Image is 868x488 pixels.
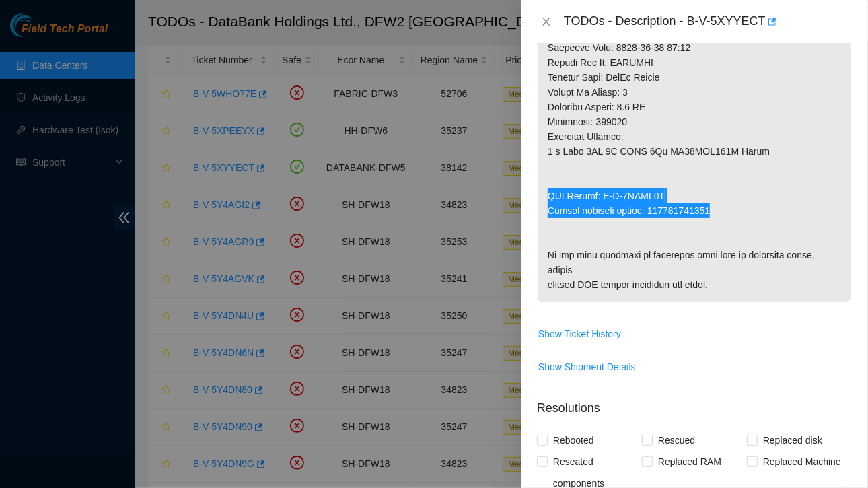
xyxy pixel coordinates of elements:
span: close [541,16,552,27]
span: Rescued [653,429,700,451]
span: Show Ticket History [538,326,621,341]
span: Show Shipment Details [538,359,636,374]
button: Show Ticket History [538,323,622,345]
span: Rebooted [548,429,600,451]
div: TODOs - Description - B-V-5XYYECT [564,11,852,32]
span: Replaced RAM [653,451,727,473]
p: Resolutions [537,388,852,417]
button: Show Shipment Details [538,356,637,378]
button: Close [537,15,556,28]
span: Replaced Machine [758,451,846,473]
span: Replaced disk [758,429,828,451]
